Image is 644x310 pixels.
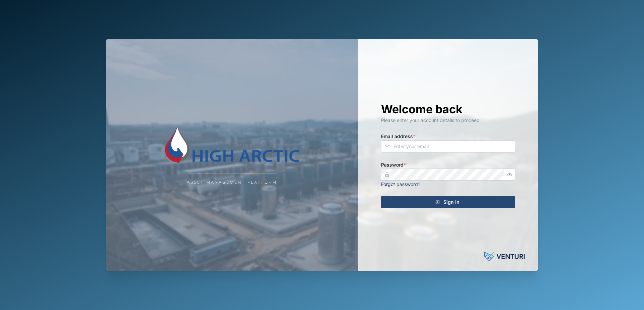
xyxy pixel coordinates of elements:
label: Password [381,161,406,169]
button: Sign In [381,196,515,208]
span: Sign In [443,196,460,208]
img: Venturi [484,250,525,263]
img: Company Logo [165,125,299,165]
a: Forgot password? [381,181,420,187]
div: Please enter your account details to proceed [381,117,515,124]
label: Email address [381,133,415,140]
input: Enter your email [381,140,515,152]
h1: Welcome back [381,102,515,117]
div: Asset Management Platform [187,179,277,186]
